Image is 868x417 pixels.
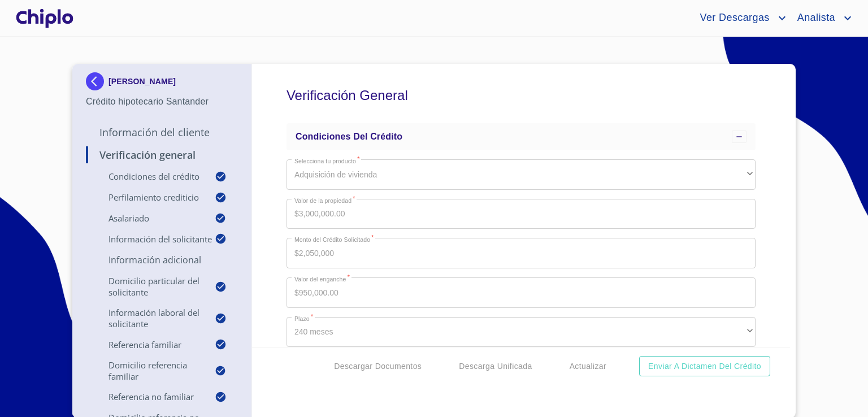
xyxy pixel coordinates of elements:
[459,359,532,373] span: Descarga Unificada
[108,77,176,86] p: [PERSON_NAME]
[691,9,775,27] span: Ver Descargas
[329,356,426,377] button: Descargar Documentos
[691,9,788,27] button: account of current user
[86,148,238,162] p: Verificación General
[86,339,215,350] p: Referencia Familiar
[86,212,215,224] p: Asalariado
[287,72,756,119] h5: Verificación General
[287,123,756,150] div: Condiciones del Crédito
[86,192,215,203] p: Perfilamiento crediticio
[86,359,215,382] p: Domicilio Referencia Familiar
[454,356,536,377] button: Descarga Unificada
[648,359,761,373] span: Enviar a Dictamen del Crédito
[86,125,238,139] p: Información del Cliente
[86,254,238,266] p: Información adicional
[86,72,108,90] img: Docupass spot blue
[86,275,215,298] p: Domicilio Particular del Solicitante
[287,159,756,190] div: Adquisición de vivienda
[287,317,756,347] div: 240 meses
[296,132,402,141] span: Condiciones del Crédito
[565,356,611,377] button: Actualizar
[86,171,215,182] p: Condiciones del Crédito
[86,95,238,108] p: Crédito hipotecario Santander
[639,356,770,377] button: Enviar a Dictamen del Crédito
[789,9,854,27] button: account of current user
[86,307,215,329] p: Información Laboral del Solicitante
[334,359,422,373] span: Descargar Documentos
[570,359,606,373] span: Actualizar
[86,72,238,95] div: [PERSON_NAME]
[86,233,215,245] p: Información del Solicitante
[86,391,215,402] p: Referencia No Familiar
[789,9,841,27] span: Analista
